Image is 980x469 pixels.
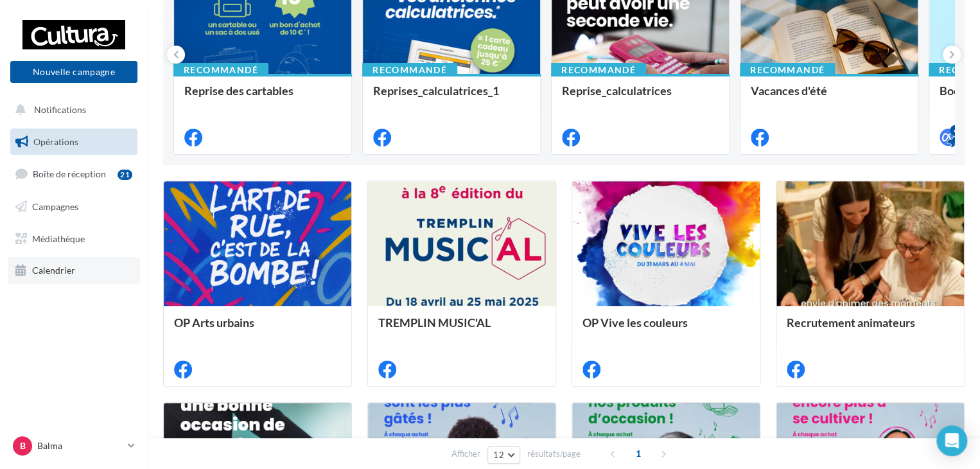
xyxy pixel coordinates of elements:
[8,226,140,252] a: Médiathèque
[8,128,140,155] a: Opérations
[8,96,135,123] button: Notifications
[174,316,341,342] div: OP Arts urbains
[10,434,137,458] a: B Balma
[33,168,106,179] span: Boîte de réception
[37,439,123,452] p: Balma
[8,193,140,220] a: Campagnes
[936,425,967,456] div: Open Intercom Messenger
[8,160,140,188] a: Boîte de réception21
[173,63,268,77] div: Recommandé
[628,443,649,464] span: 1
[32,265,75,276] span: Calendrier
[487,446,520,464] button: 12
[118,170,132,180] div: 21
[32,201,78,212] span: Campagnes
[373,84,530,110] div: Reprises_calculatrices_1
[8,257,140,284] a: Calendrier
[33,136,78,147] span: Opérations
[527,448,581,460] span: résultats/page
[32,233,85,243] span: Médiathèque
[787,316,954,342] div: Recrutement animateurs
[378,316,545,342] div: TREMPLIN MUSIC'AL
[362,63,457,77] div: Recommandé
[740,63,835,77] div: Recommandé
[34,104,86,115] span: Notifications
[751,84,907,110] div: Vacances d'été
[950,125,961,136] div: 4
[20,439,26,452] span: B
[451,448,480,460] span: Afficher
[551,63,646,77] div: Recommandé
[10,61,137,83] button: Nouvelle campagne
[582,316,749,342] div: OP Vive les couleurs
[184,84,341,110] div: Reprise des cartables
[493,450,504,460] span: 12
[562,84,719,110] div: Reprise_calculatrices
